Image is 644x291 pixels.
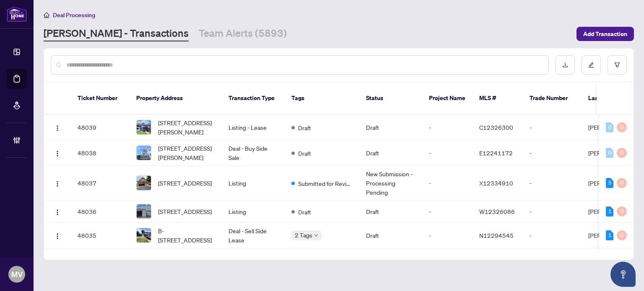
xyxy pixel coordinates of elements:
[137,228,151,242] img: thumbnail-img
[576,27,634,41] button: Add Transaction
[523,82,582,115] th: Trade Number
[51,146,64,160] button: Logo
[479,232,514,239] span: N12294545
[53,11,95,19] span: Deal Processing
[51,176,64,190] button: Logo
[479,124,513,131] span: C12326300
[71,82,130,115] th: Ticket Number
[158,144,215,162] span: [STREET_ADDRESS][PERSON_NAME]
[523,140,582,166] td: -
[523,166,582,201] td: -
[158,207,212,216] span: [STREET_ADDRESS]
[606,178,613,188] div: 5
[479,179,513,187] span: X12334910
[158,226,215,245] span: B-[STREET_ADDRESS]
[606,230,613,240] div: 1
[359,201,422,223] td: Draft
[614,62,620,68] span: filter
[610,262,636,287] button: Open asap
[556,55,575,75] button: download
[158,118,215,136] span: [STREET_ADDRESS][PERSON_NAME]
[422,115,473,140] td: -
[54,233,61,239] img: Logo
[298,179,353,188] span: Submitted for Review
[71,223,130,248] td: 48035
[314,233,318,237] span: down
[130,82,222,115] th: Property Address
[359,140,422,166] td: Draft
[44,26,189,41] a: [PERSON_NAME] - Transactions
[71,166,130,201] td: 48037
[295,230,312,240] span: 2 Tags
[11,268,23,280] span: MV
[617,148,627,158] div: 0
[222,82,285,115] th: Transaction Type
[222,201,285,223] td: Listing
[479,208,515,215] span: W12326086
[137,176,151,190] img: thumbnail-img
[606,148,613,158] div: 0
[583,27,627,41] span: Add Transaction
[359,223,422,248] td: Draft
[298,123,311,132] span: Draft
[523,223,582,248] td: -
[51,121,64,134] button: Logo
[285,82,359,115] th: Tags
[473,82,523,115] th: MLS #
[54,180,61,187] img: Logo
[54,150,61,157] img: Logo
[222,115,285,140] td: Listing - Lease
[606,206,613,216] div: 1
[617,178,627,188] div: 0
[71,140,130,166] td: 48038
[137,120,151,134] img: thumbnail-img
[51,205,64,218] button: Logo
[422,201,473,223] td: -
[199,26,287,41] a: Team Alerts (5893)
[582,55,601,75] button: edit
[137,146,151,160] img: thumbnail-img
[137,204,151,219] img: thumbnail-img
[608,55,627,75] button: filter
[51,229,64,242] button: Logo
[359,82,422,115] th: Status
[479,149,513,157] span: E12241172
[617,206,627,216] div: 0
[54,209,61,216] img: Logo
[422,166,473,201] td: -
[54,125,61,131] img: Logo
[158,178,212,188] span: [STREET_ADDRESS]
[588,62,594,68] span: edit
[222,140,285,166] td: Deal - Buy Side Sale
[617,122,627,132] div: 0
[71,201,130,223] td: 48036
[523,201,582,223] td: -
[359,166,422,201] td: New Submission - Processing Pending
[606,122,613,132] div: 0
[523,115,582,140] td: -
[359,115,422,140] td: Draft
[298,149,311,158] span: Draft
[222,166,285,201] td: Listing
[44,12,49,18] span: home
[562,62,568,68] span: download
[422,140,473,166] td: -
[71,115,130,140] td: 48039
[7,6,27,22] img: logo
[298,207,311,216] span: Draft
[422,223,473,248] td: -
[617,230,627,240] div: 0
[422,82,473,115] th: Project Name
[222,223,285,248] td: Deal - Sell Side Lease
